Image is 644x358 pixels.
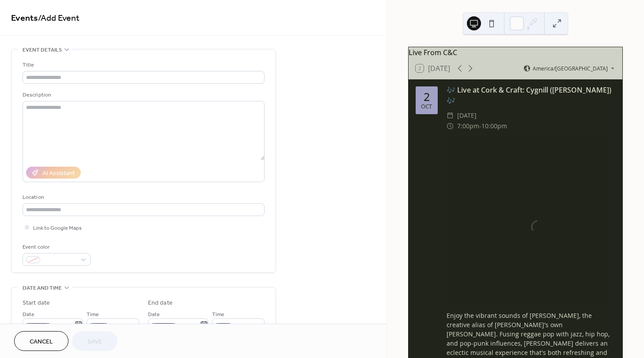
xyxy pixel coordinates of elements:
[457,110,477,121] span: [DATE]
[479,121,481,131] span: -
[421,104,432,110] div: Oct
[23,283,62,293] span: Date and time
[424,91,430,102] div: 2
[481,121,507,131] span: 10:00pm
[38,10,80,27] span: / Add Event
[23,242,89,252] div: Event color
[33,224,82,233] span: Link to Google Maps
[23,193,263,202] div: Location
[447,121,454,131] div: ​
[23,60,263,70] div: Title
[447,85,615,106] div: 🎶 Live at Cork & Craft: Cygnill ([PERSON_NAME]) 🎶
[23,90,263,100] div: Description
[447,110,454,121] div: ​
[23,310,34,319] span: Date
[148,310,160,319] span: Date
[533,66,608,71] span: America/[GEOGRAPHIC_DATA]
[148,298,173,308] div: End date
[14,331,68,351] button: Cancel
[30,337,53,347] span: Cancel
[212,310,224,319] span: Time
[23,298,50,308] div: Start date
[457,121,479,131] span: 7:00pm
[11,10,38,27] a: Events
[409,47,622,58] div: Live From C&C
[87,310,99,319] span: Time
[23,45,62,55] span: Event details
